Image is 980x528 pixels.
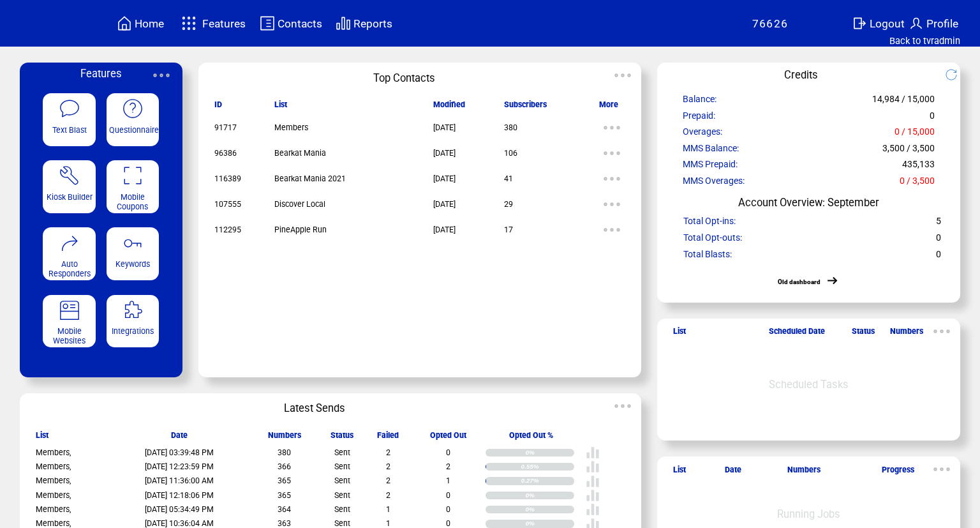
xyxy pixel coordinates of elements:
span: MMS Overages: [683,176,745,192]
span: 0 / 3,500 [900,176,935,192]
span: Questionnaire [109,125,159,135]
span: Prepaid: [683,110,715,126]
span: Keywords [115,259,150,269]
img: ellypsis.svg [929,456,954,482]
a: Contacts [258,13,324,33]
span: 17 [504,225,513,234]
span: Modified [433,100,465,115]
span: Total Blasts: [683,249,732,265]
img: ellypsis.svg [599,192,625,217]
span: Sent [334,490,350,500]
span: MMS Prepaid: [683,159,738,175]
span: Running Jobs [777,508,840,520]
span: Overages: [683,126,722,142]
img: ellypsis.svg [929,319,954,344]
span: [DATE] [433,174,456,183]
span: Sent [334,476,350,485]
a: Mobile Websites [43,295,96,352]
span: Status [852,326,875,342]
span: 0 [930,110,935,126]
img: chart.svg [336,15,351,31]
span: 2 [386,476,390,485]
span: Latest Sends [284,402,345,414]
span: 1 [386,504,390,514]
span: Contacts [278,17,322,30]
span: Discover Local [274,199,325,209]
span: [DATE] [433,148,456,158]
span: Sent [334,518,350,528]
img: ellypsis.svg [599,115,625,140]
img: exit.svg [852,15,867,31]
span: [DATE] 11:36:00 AM [145,476,214,485]
span: Text Blast [52,125,87,135]
img: coupons.svg [122,165,144,186]
span: 363 [278,518,291,528]
div: 0% [525,520,574,527]
span: 0 [446,490,450,500]
span: Auto Responders [48,259,91,278]
span: List [274,100,287,115]
a: Reports [334,13,394,33]
span: [DATE] [433,123,456,132]
span: 0 [936,232,941,248]
span: Numbers [890,326,923,342]
img: tool%201.svg [59,165,80,186]
span: 29 [504,199,513,209]
a: Mobile Coupons [107,160,160,217]
span: Numbers [787,465,820,480]
span: Members, [36,448,71,457]
span: 365 [278,476,291,485]
span: 96386 [214,148,237,158]
img: poll%20-%20white.svg [586,446,600,460]
a: Questionnaire [107,93,160,150]
a: Back to tvradmin [889,35,960,47]
img: integrations.svg [122,299,144,321]
span: 41 [504,174,513,183]
span: Members, [36,462,71,471]
img: mobile-websites.svg [59,299,80,321]
a: Home [115,13,166,33]
a: Integrations [107,295,160,352]
span: Members, [36,490,71,500]
span: List [673,465,686,480]
img: ellypsis.svg [610,393,635,419]
span: 0 [446,518,450,528]
span: Sent [334,504,350,514]
img: auto-responders.svg [59,232,80,254]
span: Total Opt-ins: [683,216,736,232]
span: Members, [36,504,71,514]
span: Sent [334,448,350,457]
span: Scheduled Tasks [769,379,849,391]
span: Account Overview: September [738,197,879,209]
span: Sent [334,462,350,471]
span: List [673,326,686,342]
span: Top Contacts [373,72,435,84]
span: Members, [36,476,71,485]
img: keywords.svg [122,232,144,254]
a: Keywords [107,227,160,284]
span: Bearkat Mania [274,148,326,158]
span: 364 [278,504,291,514]
a: Old dashboard [778,278,820,285]
span: 380 [504,123,517,132]
span: 380 [278,448,291,457]
img: text-blast.svg [59,98,80,119]
div: 0% [525,449,574,456]
span: 1 [446,476,450,485]
img: profile.svg [909,15,924,31]
img: contacts.svg [260,15,275,31]
span: Members [274,123,308,132]
span: 2 [386,462,390,471]
span: 106 [504,148,517,158]
img: poll%20-%20white.svg [586,502,600,517]
span: 2 [386,448,390,457]
span: [DATE] 10:36:04 AM [145,518,214,528]
span: Opted Out % [509,430,553,446]
span: 0 / 15,000 [895,126,935,142]
img: refresh.png [945,68,967,81]
span: Logout [870,17,905,30]
div: 0.55% [521,463,575,471]
div: 0.27% [521,477,575,485]
span: Credits [784,69,818,81]
img: ellypsis.svg [149,63,174,88]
